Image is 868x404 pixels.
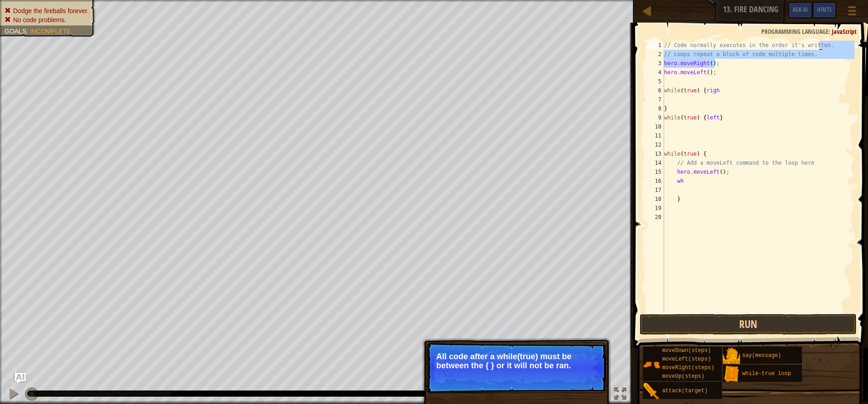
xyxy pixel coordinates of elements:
[662,365,714,371] span: moveRight(steps)
[723,366,740,383] img: portrait.png
[646,195,664,204] div: 18
[662,356,711,362] span: moveLeft(steps)
[646,149,664,158] div: 13
[646,122,664,131] div: 10
[13,7,89,14] span: Dodge the fireballs forever.
[640,314,857,335] button: Run
[646,68,664,77] div: 4
[646,113,664,122] div: 9
[646,213,664,222] div: 20
[646,158,664,167] div: 14
[26,28,30,35] span: :
[662,388,708,394] span: attack(target)
[15,373,26,384] button: Ask AI
[841,2,863,23] button: Show game menu
[13,16,66,24] span: No code problems.
[646,95,664,104] div: 7
[723,347,740,365] img: portrait.png
[5,6,89,15] li: Dodge the fireballs forever.
[742,371,791,377] span: while-true loop
[646,104,664,113] div: 8
[829,27,832,36] span: :
[643,383,660,400] img: portrait.png
[646,59,664,68] div: 3
[742,352,781,359] span: say(message)
[646,86,664,95] div: 6
[662,373,705,380] span: moveUp(steps)
[662,347,711,354] span: moveDown(steps)
[646,50,664,59] div: 2
[832,27,857,36] span: JavaScript
[817,5,832,14] span: Hints
[646,176,664,185] div: 16
[436,352,597,370] p: All code after a while(true) must be between the { } or it will not be ran.
[793,5,808,14] span: Ask AI
[30,28,71,35] span: Incomplete
[788,2,812,19] button: Ask AI
[5,28,26,35] span: Goals
[646,167,664,176] div: 15
[646,41,664,50] div: 1
[646,77,664,86] div: 5
[646,131,664,140] div: 11
[643,356,660,373] img: portrait.png
[761,27,829,36] span: Programming language
[5,15,89,24] li: No code problems.
[646,204,664,213] div: 19
[646,185,664,195] div: 17
[646,140,664,149] div: 12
